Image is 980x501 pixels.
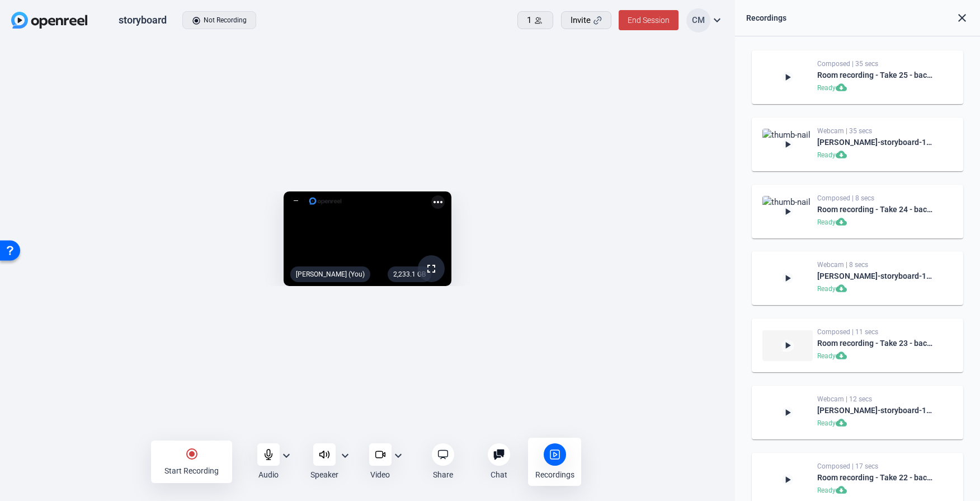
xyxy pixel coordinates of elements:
div: Audio [258,469,279,480]
img: thumb-nail [762,263,813,294]
div: CM [686,8,710,32]
span: 1 [527,14,531,27]
mat-icon: cloud_download [836,283,849,296]
div: Room recording - Take 23 - backup [817,336,934,350]
mat-icon: play_arrow [782,72,793,83]
div: Recordings [535,469,574,480]
mat-icon: play_arrow [782,139,793,150]
img: thumb-nail [762,464,813,495]
div: [PERSON_NAME]-storyboard-1756846256812-webcam [817,404,934,417]
div: Chat [491,469,507,480]
div: Share [433,469,453,480]
img: logo [308,195,342,207]
mat-icon: more_horiz [431,195,445,209]
div: [PERSON_NAME]-storyboard-1756846274560-webcam [817,269,934,283]
div: Ready [817,283,934,296]
mat-icon: expand_more [280,449,293,462]
div: Video [370,469,390,480]
div: 2,233.1 GB [388,266,431,282]
button: End Session [619,10,679,30]
span: Invite [571,14,591,27]
mat-icon: cloud_download [836,350,849,363]
mat-icon: cloud_download [836,417,849,430]
img: thumb-nail [762,129,813,160]
span: End Session [628,16,670,25]
div: Ready [817,149,934,162]
mat-icon: play_arrow [782,474,793,485]
div: [PERSON_NAME]-storyboard-1756846289872-webcam [817,135,934,149]
div: Webcam | 8 secs [817,260,934,269]
div: Ready [817,350,934,363]
mat-icon: play_arrow [782,206,793,217]
mat-icon: expand_more [338,449,352,462]
div: Webcam | 12 secs [817,395,934,404]
mat-icon: play_arrow [782,273,793,284]
mat-icon: cloud_download [836,216,849,230]
div: Ready [817,216,934,230]
mat-icon: cloud_download [836,484,849,498]
div: Speaker [310,469,338,480]
div: Room recording - Take 24 - backup [817,203,934,216]
img: OpenReel logo [11,12,87,29]
div: Composed | 8 secs [817,194,934,203]
div: Webcam | 35 secs [817,127,934,135]
mat-icon: close [955,11,969,25]
div: Composed | 11 secs [817,327,934,336]
mat-icon: fullscreen [425,262,438,275]
div: Room recording - Take 22 - backup [817,471,934,484]
div: Ready [817,484,934,498]
img: thumb-nail [762,330,813,361]
button: Invite [561,11,611,29]
img: thumb-nail [762,196,813,227]
div: Ready [817,82,934,95]
mat-icon: play_arrow [782,407,793,418]
img: thumb-nail [762,397,813,428]
mat-icon: expand_more [710,13,724,27]
div: Room recording - Take 25 - backup [817,68,934,82]
div: storyboard [119,13,167,27]
mat-icon: cloud_download [836,82,849,95]
mat-icon: play_arrow [782,340,793,351]
div: Recordings [746,11,786,25]
mat-icon: cloud_download [836,149,849,162]
div: [PERSON_NAME] (You) [290,266,370,282]
div: Composed | 17 secs [817,462,934,471]
div: Start Recording [164,465,219,476]
div: Composed | 35 secs [817,59,934,68]
mat-icon: expand_more [392,449,405,462]
button: 1 [517,11,553,29]
img: thumb-nail [762,62,813,93]
div: Ready [817,417,934,430]
mat-icon: radio_button_checked [185,447,199,461]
